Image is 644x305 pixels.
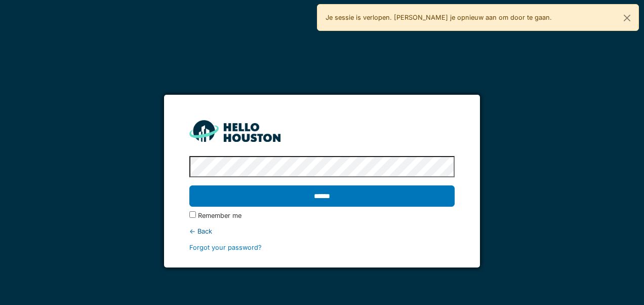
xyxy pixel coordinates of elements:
img: HH_line-BYnF2_Hg.png [189,120,280,142]
div: Je sessie is verlopen. [PERSON_NAME] je opnieuw aan om door te gaan. [317,4,639,31]
a: Forgot your password? [189,244,262,251]
div: ← Back [189,226,454,236]
button: Close [616,5,638,31]
label: Remember me [198,211,241,220]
